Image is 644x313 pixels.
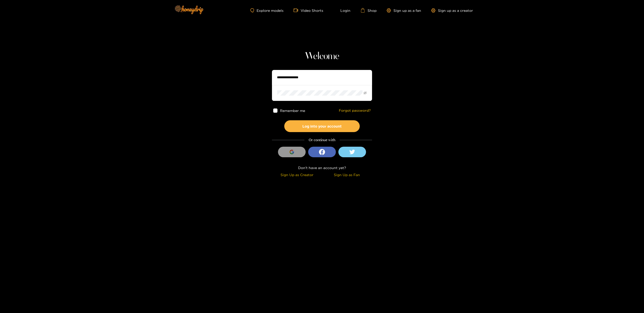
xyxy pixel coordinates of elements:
a: Login [333,8,350,13]
a: Shop [360,8,377,13]
span: Remember me [280,109,305,112]
a: Sign up as a fan [387,8,421,13]
a: Video Shorts [294,8,323,13]
a: Sign up as a creator [431,8,473,13]
span: video-camera [294,8,301,13]
span: eye-invisible [364,91,367,95]
button: Log into your account [284,120,360,132]
div: Sign Up as Creator [273,172,321,178]
a: Explore models [250,8,284,13]
div: Sign Up as Fan [323,172,371,178]
div: Don't have an account yet? [272,165,372,171]
h1: Welcome [272,50,372,62]
a: Forgot password? [339,108,371,113]
div: Or continue with [272,137,372,143]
